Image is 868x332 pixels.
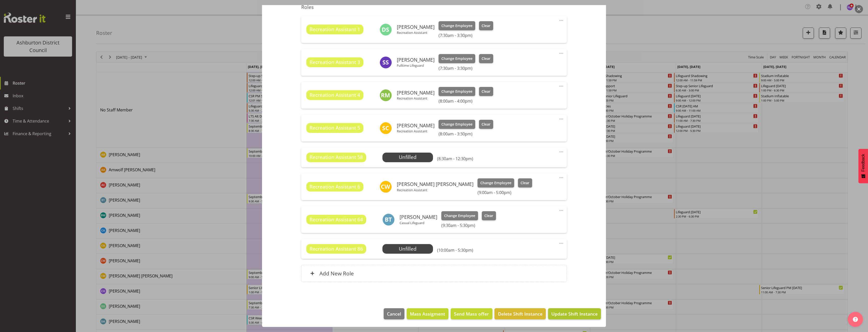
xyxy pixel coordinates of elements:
span: Recreation Assistant 64 [310,216,363,223]
button: Clear [479,54,493,63]
span: Recreation Assistant 86 [310,245,363,253]
span: Send Mass offer [454,311,489,317]
p: Fulltime Lifeguard [397,63,435,67]
button: Mass Assigment [407,308,448,319]
img: darlene-swim-school5509.jpg [380,23,392,36]
span: Delete Shift Instance [498,311,542,317]
button: Clear [518,178,532,187]
button: Clear [479,120,493,129]
button: Delete Shift Instance [494,308,546,319]
span: Clear [482,56,490,61]
img: bailey-tait444.jpg [382,214,395,226]
button: Change Employee [439,54,475,63]
button: Change Employee [439,120,475,129]
img: stella-clyne8785.jpg [380,122,392,134]
span: Mass Assigment [410,311,445,317]
button: Feedback - Show survey [858,149,868,183]
span: Clear [482,122,490,127]
span: Recreation Assistant 5 [310,124,360,132]
p: Casual Lifeguard [400,221,437,225]
img: charlotte-wilson10306.jpg [380,181,392,193]
span: Recreation Assistant 6 [310,183,360,191]
button: Change Employee [439,87,475,96]
p: Recreation Assistant [397,31,435,35]
p: Recreation Assistant [397,188,473,192]
h6: [PERSON_NAME] [397,90,435,96]
span: Clear [520,180,529,186]
span: Change Employee [444,213,475,219]
span: Feedback [861,154,865,172]
span: Change Employee [441,56,472,61]
span: Change Employee [441,89,472,94]
h6: (8:00am - 4:00pm) [439,99,493,104]
button: Clear [479,21,493,30]
h6: [PERSON_NAME] [PERSON_NAME] [397,181,473,187]
p: Recreation Assistant [397,96,435,100]
img: rose-mckay11084.jpg [380,89,392,101]
span: Recreation Assistant 58 [310,154,363,161]
h6: (8:00am - 3:30pm) [439,131,493,136]
span: Change Employee [441,23,472,29]
p: Recreation Assistant [397,129,435,133]
button: Cancel [384,308,404,319]
span: Clear [482,89,490,94]
h6: (9:00am - 5:00pm) [478,190,532,195]
span: Update Shift Instance [551,311,598,317]
button: Clear [482,211,496,220]
img: sawyer-stewart6152.jpg [380,56,392,68]
h6: [PERSON_NAME] [397,57,435,63]
h6: Add New Role [319,270,354,277]
span: Recreation Assistant 3 [310,59,360,66]
h6: (7:30am - 3:30pm) [439,33,493,38]
h6: (10:00am - 5:30pm) [437,248,473,253]
button: Change Employee [441,211,478,220]
span: Unfilled [399,245,417,252]
h6: (7:30am - 3:30pm) [439,66,493,71]
h6: [PERSON_NAME] [397,24,435,30]
button: Change Employee [478,178,514,187]
button: Send Mass offer [451,308,492,319]
span: Recreation Assistant 4 [310,91,360,99]
span: Recreation Assistant 1 [310,26,360,33]
span: Change Employee [480,180,511,186]
img: help-xxl-2.png [853,317,858,322]
span: Change Employee [441,122,472,127]
button: Change Employee [439,21,475,30]
h6: (9:30am - 5:30pm) [441,223,496,228]
h5: Roles [301,4,567,10]
h6: [PERSON_NAME] [400,214,437,220]
button: Update Shift Instance [548,308,601,319]
h6: [PERSON_NAME] [397,123,435,128]
span: Cancel [387,311,401,317]
span: Clear [482,23,490,29]
h6: (8:30am - 12:30pm) [437,156,473,161]
span: Unfilled [399,154,417,160]
span: Clear [484,213,493,219]
button: Clear [479,87,493,96]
